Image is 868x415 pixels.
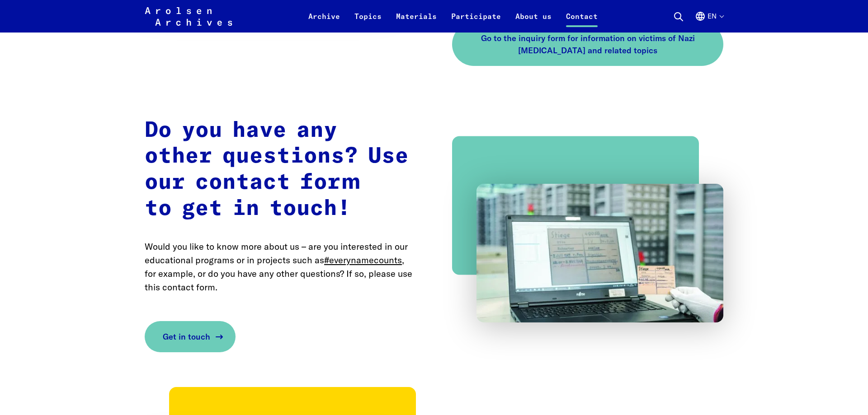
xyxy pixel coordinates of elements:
a: About us [508,11,559,33]
a: Materials [389,11,444,33]
a: #everynamecounts [324,254,402,266]
a: Participate [444,11,508,33]
h2: Do you have any other questions? Use our contact form to get in touch! [145,118,416,222]
a: Get in touch [145,321,236,352]
button: English, language selection [695,11,723,33]
a: Go to the inquiry form for information on victims of Nazi [MEDICAL_DATA] and related topics [452,23,723,66]
span: Get in touch [163,331,210,343]
span: Go to the inquiry form for information on victims of Nazi [MEDICAL_DATA] and related topics [474,32,702,56]
a: Topics [347,11,389,33]
a: Contact [559,11,605,33]
p: Would you like to know more about us – are you interested in our educational programs or in proje... [145,240,416,294]
nav: Primary [301,5,605,27]
a: Archive [301,11,347,33]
